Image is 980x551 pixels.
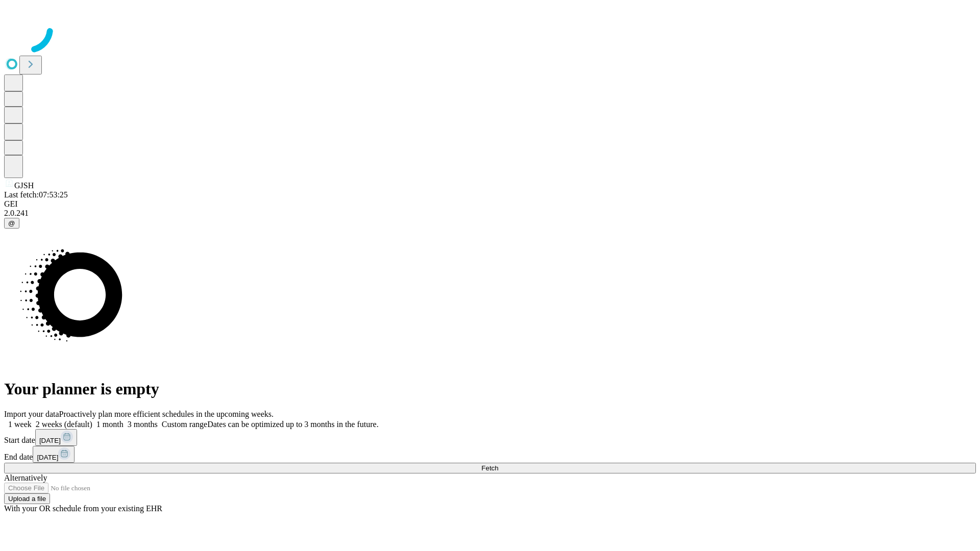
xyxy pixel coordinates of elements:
[4,504,162,513] span: With your OR schedule from your existing EHR
[59,410,274,418] span: Proactively plan more efficient schedules in the upcoming weeks.
[8,420,32,429] span: 1 week
[96,420,124,429] span: 1 month
[39,437,61,444] span: [DATE]
[4,429,976,446] div: Start date
[4,473,47,482] span: Alternatively
[4,199,976,209] div: GEI
[4,463,976,473] button: Fetch
[207,420,378,429] span: Dates can be optimized up to 3 months in the future.
[33,446,75,463] button: [DATE]
[162,420,207,429] span: Custom range
[4,190,68,199] span: Last fetch: 07:53:25
[8,219,15,227] span: @
[128,420,158,429] span: 3 months
[14,181,34,190] span: GJSH
[37,454,58,461] span: [DATE]
[4,218,19,229] button: @
[4,380,976,398] h1: Your planner is empty
[4,410,59,418] span: Import your data
[36,420,92,429] span: 2 weeks (default)
[4,493,50,504] button: Upload a file
[481,464,498,472] span: Fetch
[4,209,976,218] div: 2.0.241
[35,429,77,446] button: [DATE]
[4,446,976,463] div: End date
